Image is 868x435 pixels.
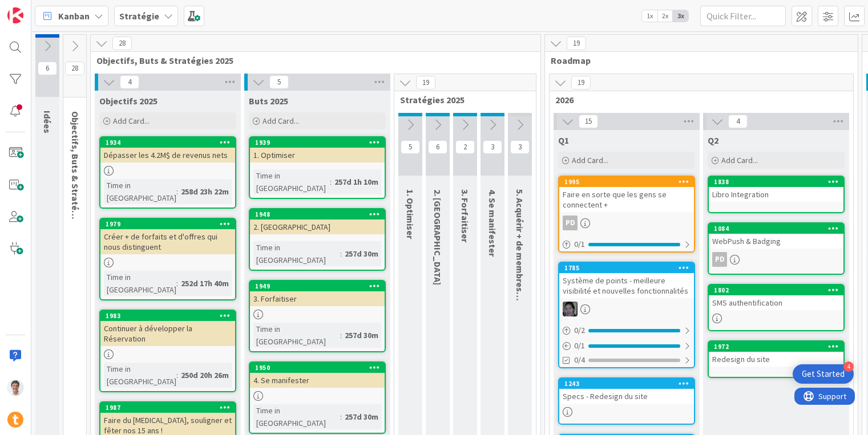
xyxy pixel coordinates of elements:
a: 1084WebPush & BadgingPD [708,222,845,275]
span: 1x [642,10,657,22]
span: 2x [657,10,673,22]
img: Visit kanbanzone.com [7,7,23,23]
div: 1979 [106,220,235,228]
div: 1987 [100,403,235,413]
div: Continuer à développer la Réservation [100,321,235,346]
span: : [176,369,178,381]
span: 0/4 [574,354,585,366]
div: Time in [GEOGRAPHIC_DATA] [253,404,340,429]
img: JG [7,380,23,396]
div: Créer + de forfaits et d'offres qui nous distinguent [100,229,235,254]
span: : [330,176,332,188]
div: 1950 [255,364,385,372]
div: 1785Système de points - meilleure visibilité et nouvelles fonctionnalités [559,263,694,298]
span: Objectifs, Buts & Stratégies 2024 [70,111,81,248]
div: 0/1 [559,339,694,353]
span: 0 / 2 [574,324,585,336]
span: 15 [579,115,598,128]
div: 258d 23h 22m [178,185,232,198]
div: Time in [GEOGRAPHIC_DATA] [104,179,176,204]
span: : [340,410,342,423]
div: 1979 [100,219,235,229]
div: 1084 [709,223,843,234]
span: 0 / 1 [574,238,585,250]
div: 1948 [250,209,385,219]
div: SMS authentification [709,295,843,310]
div: Time in [GEOGRAPHIC_DATA] [104,271,176,296]
input: Quick Filter... [700,6,786,26]
span: : [176,277,178,290]
span: Buts 2025 [249,95,288,107]
span: Idées [42,111,53,133]
span: : [340,329,342,342]
div: 1838 [714,178,843,186]
div: Open Get Started checklist, remaining modules: 4 [793,364,854,384]
span: Kanban [58,9,90,23]
div: 1950 [250,363,385,373]
a: 1838Libro Integration [708,176,845,213]
div: 0/2 [559,323,694,338]
span: 3x [673,10,688,22]
a: 1243Specs - Redesign du site [558,377,695,425]
div: 1. Optimiser [250,148,385,162]
span: Support [24,2,52,15]
div: PD [559,216,694,230]
div: 1972 [709,342,843,352]
span: Q1 [558,135,569,146]
div: Time in [GEOGRAPHIC_DATA] [253,169,330,194]
div: 3. Forfaitiser [250,291,385,306]
div: 4. Se manifester [250,373,385,388]
div: 1243 [559,379,694,389]
div: 1987 [106,404,235,412]
div: 1785 [559,263,694,273]
div: 1949 [255,282,385,290]
div: 19482. [GEOGRAPHIC_DATA] [250,209,385,234]
div: 257d 30m [342,247,381,260]
div: WebPush & Badging [709,234,843,249]
div: 1995Faire en sorte que les gens se connectent + [559,177,694,212]
div: 1838 [709,177,843,187]
span: : [340,247,342,260]
div: Specs - Redesign du site [559,389,694,404]
a: 1995Faire en sorte que les gens se connectent +PD0/1 [558,176,695,253]
div: PD [709,252,843,267]
div: 1785 [564,264,694,272]
div: Time in [GEOGRAPHIC_DATA] [253,241,340,266]
a: 1972Redesign du site [708,340,845,378]
div: Faire en sorte que les gens se connectent + [559,187,694,212]
div: 1995 [564,178,694,186]
span: Objectifs 2025 [99,95,158,107]
div: 1838Libro Integration [709,177,843,202]
div: 19391. Optimiser [250,137,385,162]
div: 1934 [106,139,235,147]
div: Get Started [802,368,845,380]
span: : [176,185,178,198]
a: 1934Dépasser les 4.2M$ de revenus netsTime in [GEOGRAPHIC_DATA]:258d 23h 22m [99,136,236,209]
a: 1785Système de points - meilleure visibilité et nouvelles fonctionnalitésAA0/20/10/4 [558,262,695,368]
span: Q2 [708,135,718,146]
span: 19 [567,36,586,50]
span: 6 [428,140,447,154]
div: Time in [GEOGRAPHIC_DATA] [253,323,340,348]
span: 4 [728,115,748,128]
span: 2 [455,140,475,154]
div: 1939 [255,139,385,147]
div: 257d 30m [342,410,381,423]
div: 1084 [714,225,843,233]
a: 1979Créer + de forfaits et d'offres qui nous distinguentTime in [GEOGRAPHIC_DATA]:252d 17h 40m [99,218,236,300]
span: 4. Se manifester [487,189,498,257]
div: Dépasser les 4.2M$ de revenus nets [100,148,235,162]
span: 5 [269,75,289,89]
div: 257d 30m [342,329,381,342]
div: 1084WebPush & Badging [709,223,843,249]
div: 1934Dépasser les 4.2M$ de revenus nets [100,137,235,162]
a: 19504. Se manifesterTime in [GEOGRAPHIC_DATA]:257d 30m [249,361,386,434]
div: 1802SMS authentification [709,285,843,310]
span: 0 / 1 [574,340,585,352]
div: AA [559,302,694,316]
div: PD [563,216,578,230]
span: 19 [416,76,435,90]
span: Stratégies 2025 [400,94,522,105]
span: Objectifs, Buts & Stratégies 2025 [96,55,526,66]
span: 5 [401,140,420,154]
